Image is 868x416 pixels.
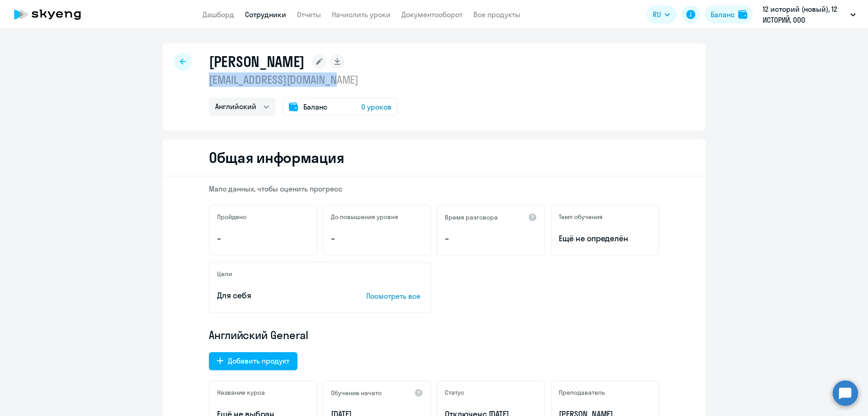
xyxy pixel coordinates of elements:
a: Отчеты [297,10,321,19]
a: Сотрудники [245,10,286,19]
p: [EMAIL_ADDRESS][DOMAIN_NAME] [209,72,398,87]
h5: Темп обучения [559,213,603,221]
a: Дашборд [203,10,234,19]
h2: Общая информация [209,148,344,167]
p: 12 историй (новый), 12 ИСТОРИЙ, ООО [763,4,847,25]
p: Посмотреть все [366,291,423,301]
div: Баланс [711,9,735,20]
p: – [331,233,423,244]
button: Добавить продукт [209,352,297,370]
h5: Обучение начато [331,389,382,397]
h5: Статус [445,388,464,397]
a: Начислить уроки [332,10,391,19]
h1: [PERSON_NAME] [209,53,305,71]
span: Ещё не определён [559,233,651,244]
span: Английский General [209,328,308,342]
div: Добавить продукт [228,355,289,366]
button: RU [646,5,676,24]
p: Мало данных, чтобы оценить прогресс [209,184,659,194]
h5: Цели [217,270,232,278]
p: – [445,233,537,244]
h5: Время разговора [445,213,498,221]
h5: Преподаватель [559,388,605,397]
h5: Название курса [217,388,265,397]
button: Балансbalance [705,5,753,24]
p: – [217,233,309,244]
img: balance [738,10,747,19]
span: 0 уроков [361,101,392,112]
button: 12 историй (новый), 12 ИСТОРИЙ, ООО [758,4,860,25]
p: Для себя [217,290,338,301]
span: RU [653,9,661,20]
h5: До повышения уровня [331,213,398,221]
span: Баланс [303,101,327,112]
a: Все продукты [473,10,520,19]
h5: Пройдено [217,213,246,221]
a: Документооборот [401,10,462,19]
